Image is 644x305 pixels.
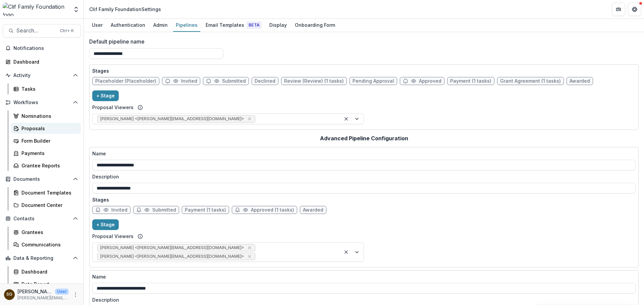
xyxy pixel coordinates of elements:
[21,229,75,236] div: Grantees
[419,78,441,84] span: Approved
[92,67,636,74] p: Stages
[11,227,81,238] a: Grantees
[89,37,635,46] label: Default pipeline name
[89,6,161,13] div: Clif Family Foundation Settings
[342,248,350,256] div: Clear selected options
[92,173,632,180] label: Description
[246,244,253,251] div: Remove Sarah Grady <sarah@cliffamilyfoundation.org>
[17,288,52,295] p: [PERSON_NAME]
[100,245,244,250] span: [PERSON_NAME] <[PERSON_NAME][EMAIL_ADDRESS][DOMAIN_NAME]>
[3,97,81,108] button: Open Workflows
[247,22,261,28] span: Beta
[251,207,294,213] span: Approved (1 tasks)
[185,207,226,213] span: Payment (1 tasks)
[92,150,106,157] p: Name
[255,78,275,84] span: Declined
[152,207,176,213] span: Submitted
[13,58,75,65] div: Dashboard
[151,20,170,30] div: Admin
[181,78,197,84] span: Invited
[284,78,344,84] span: Review (Review) (1 tasks)
[92,104,133,111] label: Proposal Viewers
[612,3,625,16] button: Partners
[11,123,81,134] a: Proposals
[92,219,119,230] button: + Stage
[151,19,170,32] a: Admin
[21,241,75,248] div: Communications
[95,78,156,84] span: Placeholder (Placeholder)
[292,19,338,32] a: Onboarding Form
[11,148,81,159] a: Payments
[11,83,81,94] a: Tasks
[3,174,81,184] button: Open Documents
[11,135,81,146] a: Form Builder
[71,291,79,299] button: More
[13,176,70,182] span: Documents
[292,20,338,30] div: Onboarding Form
[21,150,75,157] div: Payments
[92,296,632,303] label: Description
[21,162,75,169] div: Grantee Reports
[17,295,69,301] p: [PERSON_NAME][EMAIL_ADDRESS][DOMAIN_NAME]
[353,78,394,84] span: Pending Approval
[11,200,81,211] a: Document Center
[21,281,75,288] div: Data Report
[13,255,70,261] span: Data & Reporting
[100,254,244,259] span: [PERSON_NAME] <[PERSON_NAME][EMAIL_ADDRESS][DOMAIN_NAME]>
[500,78,561,84] span: Grant Agreement (1 tasks)
[173,20,200,30] div: Pipelines
[21,268,75,275] div: Dashboard
[203,20,264,30] div: Email Templates
[100,117,244,121] span: [PERSON_NAME] <[PERSON_NAME][EMAIL_ADDRESS][DOMAIN_NAME]>
[89,19,105,32] a: User
[203,19,264,32] a: Email Templates Beta
[108,20,148,30] div: Authentication
[3,24,81,37] button: Search...
[55,289,69,295] p: User
[13,100,70,105] span: Workflows
[3,253,81,263] button: Open Data & Reporting
[570,78,590,84] span: Awarded
[21,112,75,120] div: Nominations
[246,116,253,122] div: Remove Sarah Grady <sarah@cliffamilyfoundation.org>
[3,213,81,224] button: Open Contacts
[342,115,350,123] div: Clear selected options
[267,19,289,32] a: Display
[11,239,81,250] a: Communications
[92,273,106,280] p: Name
[21,137,75,144] div: Form Builder
[21,125,75,132] div: Proposals
[628,3,641,16] button: Get Help
[450,78,491,84] span: Payment (1 tasks)
[92,233,133,240] label: Proposal Viewers
[3,70,81,81] button: Open Activity
[13,216,70,222] span: Contacts
[320,135,408,142] h2: Advanced Pipeline Configuration
[111,207,127,213] span: Invited
[89,20,105,30] div: User
[92,196,636,203] p: Stages
[3,43,81,54] button: Notifications
[267,20,289,30] div: Display
[246,253,253,260] div: Remove Dylan Seguin <dylan@cliffamilyfoundation.org>
[11,187,81,198] a: Document Templates
[16,27,56,34] span: Search...
[71,3,81,16] button: Open entity switcher
[303,207,323,213] span: Awarded
[13,73,70,78] span: Activity
[3,56,81,67] a: Dashboard
[6,292,12,297] div: Sarah Grady
[21,202,75,209] div: Document Center
[11,279,81,290] a: Data Report
[173,19,200,32] a: Pipelines
[11,160,81,171] a: Grantee Reports
[11,110,81,122] a: Nominations
[21,85,75,92] div: Tasks
[13,46,78,51] span: Notifications
[222,78,246,84] span: Submitted
[21,189,75,196] div: Document Templates
[92,90,119,101] button: + Stage
[11,266,81,277] a: Dashboard
[3,3,69,16] img: Clif Family Foundation logo
[59,27,75,34] div: Ctrl + K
